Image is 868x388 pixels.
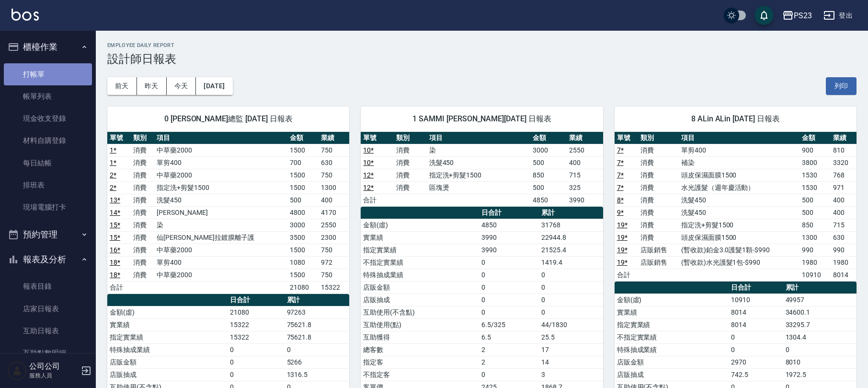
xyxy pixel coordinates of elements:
[567,144,603,156] td: 2550
[107,331,228,343] td: 指定實業績
[285,306,350,318] td: 97263
[539,343,603,356] td: 17
[361,356,479,368] td: 指定客
[4,107,92,129] a: 現金收支登錄
[679,256,800,269] td: (暫收款)水光護髮1包-$990
[287,206,319,219] td: 4800
[287,269,319,281] td: 1500
[530,156,567,169] td: 500
[287,244,319,256] td: 1500
[530,169,567,181] td: 850
[539,269,603,281] td: 0
[638,132,679,144] th: 類別
[831,219,857,231] td: 715
[319,256,350,269] td: 972
[131,219,154,231] td: 消費
[615,318,729,331] td: 指定實業績
[119,114,338,124] span: 0 [PERSON_NAME]總監 [DATE] 日報表
[107,318,228,331] td: 實業績
[820,7,857,24] button: 登出
[361,231,479,244] td: 實業績
[107,132,349,294] table: a dense table
[4,174,92,196] a: 排班表
[638,219,679,231] td: 消費
[4,298,92,320] a: 店家日報表
[754,6,774,25] button: save
[361,368,479,381] td: 不指定客
[615,343,729,356] td: 特殊抽成業績
[319,156,350,169] td: 630
[778,6,816,25] button: PS23
[783,282,857,294] th: 累計
[228,343,285,356] td: 0
[479,256,539,269] td: 0
[679,156,800,169] td: 補染
[285,318,350,331] td: 75621.8
[783,331,857,343] td: 1304.4
[287,219,319,231] td: 3000
[729,368,783,381] td: 742.5
[361,331,479,343] td: 互助獲得
[131,181,154,194] td: 消費
[319,231,350,244] td: 2300
[361,132,394,144] th: 單號
[479,269,539,281] td: 0
[638,156,679,169] td: 消費
[107,306,228,318] td: 金額(虛)
[479,294,539,306] td: 0
[638,181,679,194] td: 消費
[4,152,92,174] a: 每日結帳
[361,132,603,207] table: a dense table
[799,194,830,206] td: 500
[361,306,479,318] td: 互助使用(不含點)
[539,219,603,231] td: 31768
[228,306,285,318] td: 21080
[783,294,857,306] td: 49957
[783,306,857,318] td: 34600.1
[287,169,319,181] td: 1500
[799,156,830,169] td: 3800
[319,132,350,144] th: 業績
[638,144,679,156] td: 消費
[228,331,285,343] td: 15322
[154,269,287,281] td: 中草藥2000
[679,244,800,256] td: (暫收款)鉑金3.0護髮1顆-$990
[783,356,857,368] td: 8010
[729,282,783,294] th: 日合計
[361,294,479,306] td: 店販抽成
[638,231,679,244] td: 消費
[567,194,603,206] td: 3990
[615,132,638,144] th: 單號
[154,256,287,269] td: 單剪400
[479,281,539,294] td: 0
[4,85,92,107] a: 帳單列表
[799,231,830,244] td: 1300
[29,362,78,371] h5: 公司公司
[799,256,830,269] td: 1980
[799,169,830,181] td: 1530
[4,275,92,297] a: 報表目錄
[285,331,350,343] td: 75621.8
[679,194,800,206] td: 洗髮450
[427,132,531,144] th: 項目
[131,132,154,144] th: 類別
[479,219,539,231] td: 4850
[638,244,679,256] td: 店販銷售
[567,132,603,144] th: 業績
[831,132,857,144] th: 業績
[319,244,350,256] td: 750
[831,144,857,156] td: 810
[729,318,783,331] td: 8014
[4,196,92,218] a: 現場電腦打卡
[361,194,394,206] td: 合計
[394,132,427,144] th: 類別
[615,368,729,381] td: 店販抽成
[831,169,857,181] td: 768
[107,77,137,95] button: 前天
[479,343,539,356] td: 2
[831,231,857,244] td: 630
[4,129,92,152] a: 材料自購登錄
[783,318,857,331] td: 33295.7
[154,144,287,156] td: 中草藥2000
[638,206,679,219] td: 消費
